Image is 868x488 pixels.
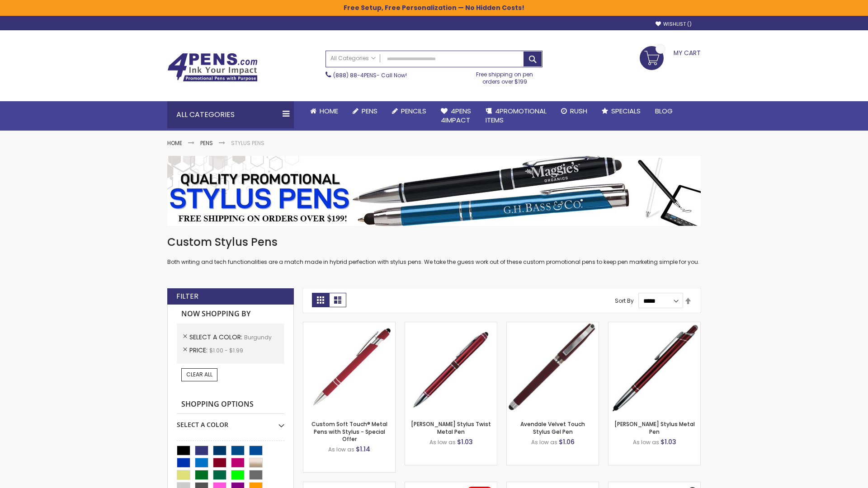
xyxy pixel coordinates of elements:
span: Rush [570,106,587,116]
span: As low as [531,438,557,446]
a: Blog [648,101,680,121]
h1: Custom Stylus Pens [167,235,701,249]
span: $1.03 [457,437,473,446]
strong: Grid [312,293,329,307]
img: Stylus Pens [167,156,701,226]
span: All Categories [330,55,376,62]
img: 4Pens Custom Pens and Promotional Products [167,53,258,82]
span: Home [320,106,338,116]
div: Select A Color [177,414,284,429]
a: Avendale Velvet Touch Stylus Gel Pen [520,420,585,435]
a: [PERSON_NAME] Stylus Twist Metal Pen [411,420,491,435]
img: Olson Stylus Metal Pen-Burgundy [609,322,700,414]
a: 4PROMOTIONALITEMS [478,101,554,131]
div: Both writing and tech functionalities are a match made in hybrid perfection with stylus pens. We ... [167,235,701,266]
span: Select A Color [189,333,244,342]
span: As low as [633,438,659,446]
div: All Categories [167,101,294,128]
a: Olson Stylus Metal Pen-Burgundy [609,322,700,329]
a: Home [167,139,182,147]
span: Burgundy [244,333,272,341]
a: Pens [200,139,213,147]
a: Pencils [385,101,434,121]
span: Pens [362,106,377,116]
a: Colter Stylus Twist Metal Pen-Burgundy [405,322,497,329]
strong: Filter [176,291,198,301]
strong: Now Shopping by [177,305,284,324]
span: Price [189,346,209,355]
span: $1.00 - $1.99 [209,347,243,354]
a: [PERSON_NAME] Stylus Metal Pen [614,420,695,435]
img: Avendale Velvet Touch Stylus Gel Pen-Burgundy [507,322,599,414]
span: Blog [655,106,673,116]
strong: Shopping Options [177,395,284,414]
a: Pens [345,101,385,121]
label: Sort By [615,297,634,305]
span: Pencils [401,106,426,116]
a: 4Pens4impact [434,101,478,131]
span: $1.06 [559,437,575,446]
span: - Call Now! [333,71,407,79]
a: Clear All [181,368,217,381]
span: Clear All [186,371,212,378]
span: 4PROMOTIONAL ITEMS [486,106,547,125]
img: Colter Stylus Twist Metal Pen-Burgundy [405,322,497,414]
a: Wishlist [656,21,692,28]
a: Avendale Velvet Touch Stylus Gel Pen-Burgundy [507,322,599,329]
img: Custom Soft Touch® Metal Pens with Stylus-Burgundy [303,322,395,414]
span: As low as [328,446,354,453]
a: (888) 88-4PENS [333,71,377,79]
a: Custom Soft Touch® Metal Pens with Stylus-Burgundy [303,322,395,329]
strong: Stylus Pens [231,139,264,147]
span: $1.03 [660,437,676,446]
a: Custom Soft Touch® Metal Pens with Stylus - Special Offer [311,420,387,442]
a: Home [303,101,345,121]
span: 4Pens 4impact [441,106,471,125]
div: Free shipping on pen orders over $199 [467,67,543,85]
span: Specials [611,106,641,116]
a: Rush [554,101,594,121]
a: Specials [594,101,648,121]
a: All Categories [326,51,380,66]
span: $1.14 [356,445,370,454]
span: As low as [429,438,456,446]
